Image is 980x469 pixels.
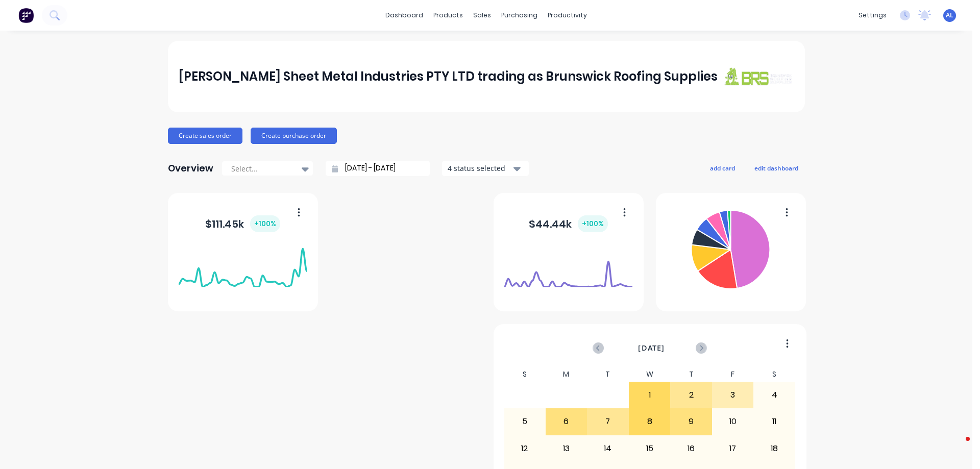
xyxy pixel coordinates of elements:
[945,434,970,459] iframe: Intercom live chat
[168,128,242,144] button: Create sales order
[629,409,670,434] div: 8
[629,436,670,461] div: 15
[587,436,628,461] div: 14
[448,163,512,174] div: 4 status selected
[670,367,712,382] div: T
[546,367,587,382] div: M
[468,8,496,23] div: sales
[251,128,337,144] button: Create purchase order
[671,436,712,461] div: 16
[250,215,280,232] div: + 100 %
[529,215,608,232] div: $ 44.44k
[578,215,608,232] div: + 100 %
[546,409,587,434] div: 6
[205,215,280,232] div: $ 111.45k
[587,367,629,382] div: T
[504,409,545,434] div: 5
[442,161,529,176] button: 4 status selected
[713,436,753,461] div: 17
[703,161,742,175] button: add card
[712,367,754,382] div: F
[722,67,794,86] img: J A Sheet Metal Industries PTY LTD trading as Brunswick Roofing Supplies
[853,8,892,23] div: settings
[753,367,795,382] div: S
[380,8,428,23] a: dashboard
[638,342,665,354] span: [DATE]
[754,436,795,461] div: 18
[946,11,953,20] span: AL
[428,8,468,23] div: products
[504,436,545,461] div: 12
[754,382,795,408] div: 4
[629,382,670,408] div: 1
[18,8,34,23] img: Factory
[671,382,712,408] div: 2
[179,66,718,87] div: [PERSON_NAME] Sheet Metal Industries PTY LTD trading as Brunswick Roofing Supplies
[587,409,628,434] div: 7
[504,367,546,382] div: S
[629,367,671,382] div: W
[546,436,587,461] div: 13
[754,409,795,434] div: 11
[713,382,753,408] div: 3
[748,161,805,175] button: edit dashboard
[713,409,753,434] div: 10
[671,409,712,434] div: 9
[168,158,213,179] div: Overview
[543,8,592,23] div: productivity
[496,8,543,23] div: purchasing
